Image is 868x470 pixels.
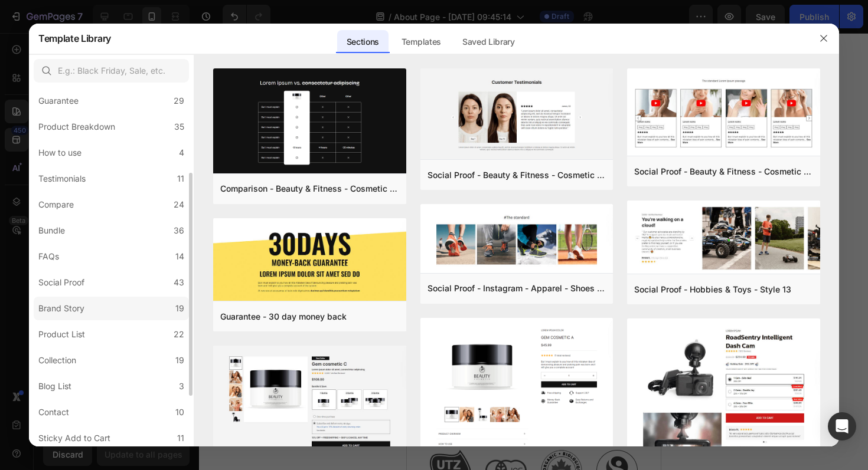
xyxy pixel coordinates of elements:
div: Product Breakdown [38,120,115,134]
div: Social Proof - Beauty & Fitness - Cosmetic - Style 8 [634,165,813,179]
div: Compare [38,198,74,212]
div: 3 [179,379,184,393]
div: Social Proof - Beauty & Fitness - Cosmetic - Style 16 [428,168,606,182]
div: 22 [174,327,184,341]
div: FAQs [38,249,59,264]
img: sp16.png [420,68,614,162]
div: Testimonials [38,172,86,186]
div: Guarantee - 30 day money back [220,310,347,324]
div: 11 [177,172,184,186]
div: Sections [337,30,389,54]
div: 43 [174,275,184,290]
div: 19 [175,353,184,367]
div: Saved Library [453,30,524,54]
div: 19 [175,301,184,315]
div: 10 [175,405,184,419]
div: How to use [38,146,81,160]
div: Contact [38,405,69,419]
div: Social Proof - Instagram - Apparel - Shoes - Style 30 [428,281,606,295]
div: Bundle [38,224,65,238]
div: Brand Story [38,301,84,315]
img: Alt Image [79,417,120,458]
div: Blog List [38,379,71,393]
div: Collection [38,353,76,367]
img: Alt Image [190,417,231,458]
img: Alt Image [23,417,64,458]
img: Alt Image [134,417,175,458]
div: 29 [174,94,184,108]
p: Everything is roasted in-house and to-order. We never have old coffee sitting around waiting to b... [10,254,244,373]
div: Social Proof [38,275,84,290]
div: Social Proof - Hobbies & Toys - Style 13 [634,282,791,297]
p: Our Coffee [10,215,244,238]
div: Product List [38,327,85,341]
img: g30.png [213,218,406,303]
div: 14 [175,249,184,264]
img: sp30.png [420,204,614,275]
div: 4 [179,146,184,160]
div: Guarantee [38,94,79,108]
img: c19.png [213,68,406,176]
div: 35 [174,120,184,134]
div: Templates [392,30,451,54]
img: sp8.png [627,68,820,159]
h2: Template Library [38,23,111,54]
div: 11 [177,431,184,445]
div: Comparison - Beauty & Fitness - Cosmetic - Ingredients - Style 19 [220,182,399,196]
div: Open Intercom Messenger [828,412,856,441]
input: E.g.: Black Friday, Sale, etc. [34,59,189,83]
div: Sticky Add to Cart [38,431,110,445]
img: sp13.png [627,201,820,276]
div: 36 [174,224,184,238]
p: Clean + Effective + Safe [10,394,244,406]
div: 24 [174,198,184,212]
